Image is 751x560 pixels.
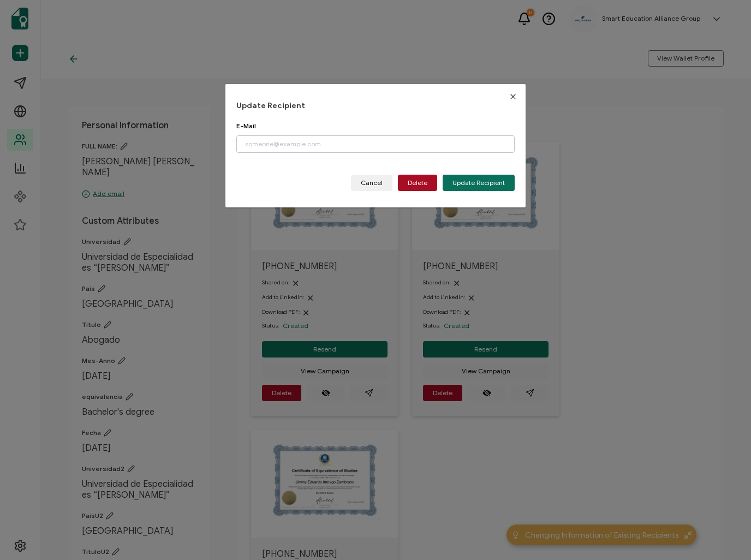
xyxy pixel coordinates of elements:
[408,180,427,186] span: Delete
[236,135,515,153] input: someone@example.com
[443,175,515,191] button: Update Recipient
[398,175,437,191] button: Delete
[500,84,526,109] button: Close
[452,180,505,186] span: Update Recipient
[361,180,383,186] span: Cancel
[351,175,392,191] button: Cancel
[696,508,751,560] iframe: Chat Widget
[225,84,526,207] div: dialog
[236,122,256,130] span: E-Mail
[236,100,515,111] h1: Update Recipient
